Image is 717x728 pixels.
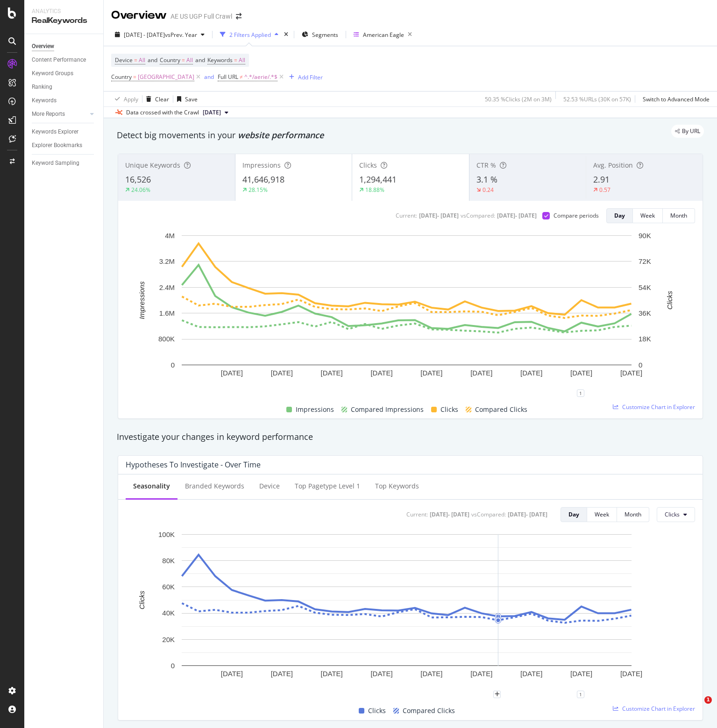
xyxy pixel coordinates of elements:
text: [DATE] [370,369,392,377]
a: Keyword Groups [32,69,97,78]
div: A chart. [126,231,688,393]
div: Save [185,95,198,103]
button: Month [663,208,695,223]
text: [DATE] [570,369,592,377]
span: Unique Keywords [125,161,180,170]
div: Data crossed with the Crawl [126,108,199,117]
span: Clicks [440,404,458,415]
div: Current: [406,510,428,518]
span: ≠ [240,73,243,81]
text: 20K [162,635,175,643]
span: [DATE] - [DATE] [124,31,165,39]
button: Clear [142,92,169,106]
div: Apply [124,95,138,103]
div: 2 Filters Applied [229,31,271,39]
span: 1 [704,696,712,704]
div: and [204,73,214,81]
div: Overview [111,7,167,23]
a: Keywords [32,96,97,106]
span: 16,526 [125,174,151,185]
button: American Eagle [350,27,416,42]
div: Add Filter [298,73,323,81]
text: [DATE] [420,369,442,377]
text: 3.2M [159,257,175,265]
text: [DATE] [271,369,293,377]
text: [DATE] [620,369,642,377]
text: 60K [162,583,175,591]
span: = [182,56,185,64]
button: Day [561,507,587,522]
button: [DATE] - [DATE]vsPrev. Year [111,27,208,42]
span: Impressions [296,404,334,415]
a: More Reports [32,109,87,119]
text: [DATE] [420,669,442,677]
div: Day [568,510,579,518]
span: All [239,54,245,67]
text: Clicks [666,290,674,309]
text: 100K [158,530,175,538]
span: Customize Chart in Explorer [622,705,695,713]
div: AE US UGP Full Crawl [170,12,232,21]
span: = [133,73,136,81]
button: 2 Filters Applied [216,27,282,42]
text: 4M [165,232,175,240]
span: vs Prev. Year [165,31,197,39]
span: and [148,56,157,64]
span: and [195,56,205,64]
button: Clicks [657,507,695,522]
button: Week [587,507,617,522]
div: Month [625,510,641,518]
text: [DATE] [221,669,243,677]
span: Clicks [359,161,377,170]
div: Day [614,212,625,219]
div: [DATE] - [DATE] [419,212,459,219]
span: Customize Chart in Explorer [622,403,695,411]
span: [GEOGRAPHIC_DATA] [138,71,194,84]
text: 2.4M [159,283,175,291]
div: Top pagetype Level 1 [295,481,360,491]
svg: A chart. [126,530,688,694]
a: Overview [32,42,97,51]
span: Full URL [218,73,238,81]
div: times [282,30,290,39]
div: Week [640,212,655,219]
div: 1 [577,389,584,397]
text: 0 [171,361,175,369]
text: 54K [639,283,651,291]
text: 1.6M [159,309,175,317]
div: Analytics [32,7,96,15]
text: 40K [162,609,175,617]
div: Device [259,481,280,491]
div: 52.53 % URLs ( 30K on 57K ) [563,95,631,103]
div: 28.15% [248,186,268,194]
a: Content Performance [32,55,97,65]
div: Overview [32,42,54,51]
span: 1,294,441 [359,174,397,185]
button: Segments [298,27,342,42]
div: Keywords [32,96,57,106]
text: [DATE] [520,669,542,677]
span: Clicks [665,510,680,518]
div: 18.88% [365,186,384,194]
div: Switch to Advanced Mode [643,95,710,103]
text: [DATE] [370,669,392,677]
button: Week [633,208,663,223]
div: Branded Keywords [185,481,244,491]
text: 72K [639,257,651,265]
span: = [134,56,137,64]
div: legacy label [671,125,704,138]
button: Month [617,507,649,522]
span: Compared Clicks [403,705,455,716]
span: Compared Clicks [475,404,527,415]
div: 0.24 [483,186,494,194]
text: 800K [158,335,175,343]
div: Hypotheses to Investigate - Over Time [126,460,261,469]
div: Week [595,510,609,518]
div: 50.35 % Clicks ( 2M on 3M ) [485,95,552,103]
span: CTR % [476,161,496,170]
text: Impressions [138,281,146,319]
span: Country [111,73,132,81]
span: 3.1 % [476,174,497,185]
text: Clicks [138,590,146,609]
div: Ranking [32,82,52,92]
